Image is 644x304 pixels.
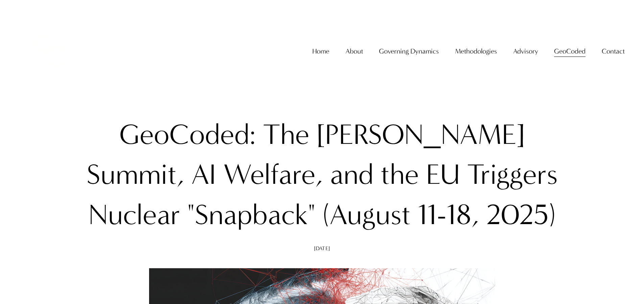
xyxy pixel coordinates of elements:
[554,45,586,58] span: GeoCoded
[316,115,525,155] div: [PERSON_NAME]
[345,44,363,58] a: folder dropdown
[312,44,329,58] a: Home
[381,155,419,195] div: the
[345,45,363,58] span: About
[455,45,497,58] span: Methodologies
[554,44,586,58] a: folder dropdown
[187,195,315,235] div: "Snapback"
[379,45,439,58] span: Governing Dynamics
[513,45,538,58] span: Advisory
[19,20,81,82] img: Christopher Sanchez &amp; Co.
[89,195,180,235] div: Nuclear
[486,195,556,235] div: 2025)
[191,155,216,195] div: AI
[602,45,625,58] span: Contact
[87,155,184,195] div: Summit,
[602,44,625,58] a: folder dropdown
[513,44,538,58] a: folder dropdown
[323,195,411,235] div: (August
[263,115,309,155] div: The
[426,155,460,195] div: EU
[119,115,256,155] div: GeoCoded:
[418,195,479,235] div: 11-18,
[455,44,497,58] a: folder dropdown
[314,245,330,252] span: [DATE]
[379,44,439,58] a: folder dropdown
[467,155,558,195] div: Triggers
[223,155,323,195] div: Welfare,
[330,155,374,195] div: and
